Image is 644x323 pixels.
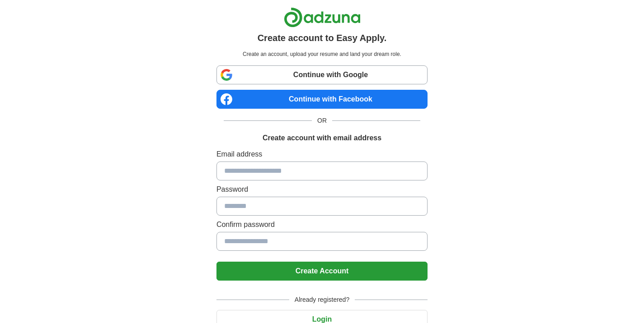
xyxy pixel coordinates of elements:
[216,219,428,230] label: Confirm password
[312,116,332,125] span: OR
[216,149,428,160] label: Email address
[263,133,381,143] h1: Create account with email address
[284,7,361,28] img: Adzuna logo
[216,315,428,323] a: Login
[218,50,426,58] p: Create an account, upload your resume and land your dream role.
[216,262,428,281] button: Create Account
[289,295,355,305] span: Already registered?
[258,31,387,45] h1: Create account to Easy Apply.
[216,90,428,109] a: Continue with Facebook
[216,184,428,195] label: Password
[216,65,428,84] a: Continue with Google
